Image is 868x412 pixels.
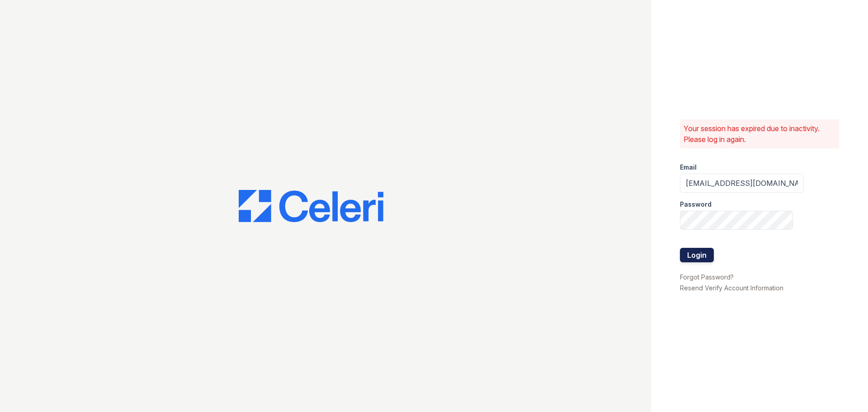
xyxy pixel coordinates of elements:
[680,200,712,209] label: Password
[239,190,383,223] img: CE_Logo_Blue-a8612792a0a2168367f1c8372b55b34899dd931a85d93a1a3d3e32e68fde9ad4.png
[680,273,734,281] a: Forgot Password?
[680,284,783,292] a: Resend Verify Account Information
[680,163,697,172] label: Email
[684,123,835,145] p: Your session has expired due to inactivity. Please log in again.
[680,248,714,262] button: Login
